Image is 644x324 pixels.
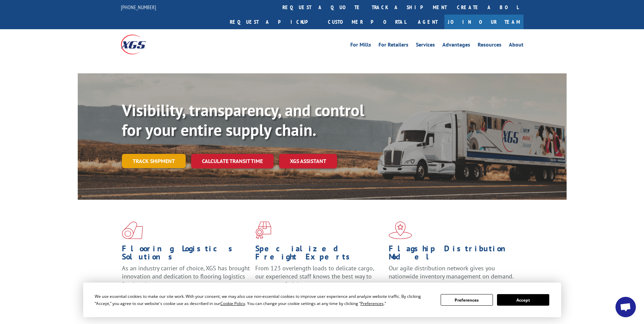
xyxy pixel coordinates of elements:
img: xgs-icon-focused-on-flooring-red [255,221,271,239]
button: Preferences [441,294,493,306]
span: Cookie Policy [220,301,245,306]
div: Cookie Consent Prompt [83,283,561,317]
h1: Specialized Freight Experts [255,245,384,264]
div: Open chat [615,297,636,317]
a: Services [416,42,435,50]
a: Join Our Team [444,15,523,29]
a: Request a pickup [225,15,323,29]
p: From 123 overlength loads to delicate cargo, our experienced staff knows the best way to move you... [255,264,384,294]
a: Resources [478,42,501,50]
a: For Mills [350,42,371,50]
a: Advantages [442,42,470,50]
a: Agent [411,15,444,29]
span: Preferences [361,301,384,306]
h1: Flooring Logistics Solutions [122,245,250,264]
div: We use essential cookies to make our site work. With your consent, we may also use non-essential ... [95,293,433,307]
b: Visibility, transparency, and control for your entire supply chain. [122,100,364,140]
h1: Flagship Distribution Model [389,245,517,264]
img: xgs-icon-flagship-distribution-model-red [389,221,412,239]
a: Calculate transit time [191,154,274,168]
a: For Retailers [379,42,408,50]
button: Accept [497,294,549,306]
a: About [509,42,523,50]
a: Track shipment [122,154,186,168]
a: [PHONE_NUMBER] [121,4,156,11]
img: xgs-icon-total-supply-chain-intelligence-red [122,221,143,239]
span: Our agile distribution network gives you nationwide inventory management on demand. [389,264,514,280]
span: As an industry carrier of choice, XGS has brought innovation and dedication to flooring logistics... [122,264,250,288]
a: XGS ASSISTANT [279,154,337,168]
a: Customer Portal [323,15,411,29]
